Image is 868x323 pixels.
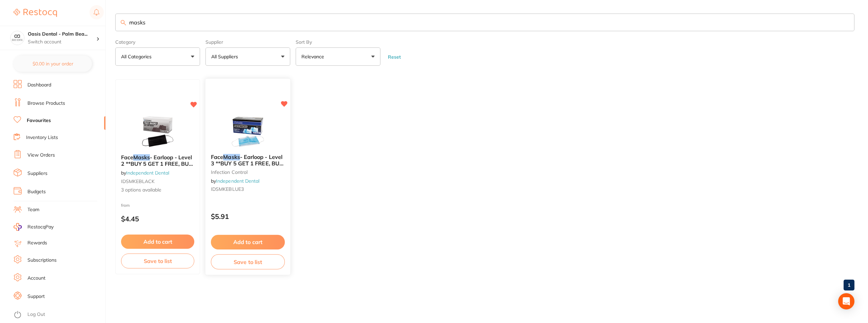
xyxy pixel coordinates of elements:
[26,134,58,141] a: Inventory Lists
[211,53,241,60] p: All Suppliers
[27,224,54,230] span: RestocqPay
[121,215,194,223] p: $4.45
[121,187,194,194] span: 3 options available
[301,53,327,60] p: Relevance
[27,275,45,282] a: Account
[211,186,244,193] span: IDSMKEBLUE3
[27,152,55,159] a: View Orders
[223,154,240,161] em: Masks
[27,100,65,107] a: Browse Products
[121,154,194,167] b: Face Masks - Earloop - Level 2 **BUY 5 GET 1 FREE, BUY 30 GET 10 FREE**
[27,240,47,246] a: Rewards
[27,206,39,213] a: Team
[211,154,223,161] span: Face
[14,309,103,320] button: Log Out
[27,311,45,318] a: Log Out
[14,5,57,21] a: Restocq Logo
[28,31,96,38] h4: Oasis Dental - Palm Beach
[11,31,24,45] img: Oasis Dental - Palm Beach
[211,178,259,184] span: by
[838,293,854,309] div: Open Intercom Messenger
[121,178,155,184] span: IDSMKEBLACK
[27,170,47,177] a: Suppliers
[27,117,51,124] a: Favourites
[216,178,259,184] a: Independent Dental
[205,39,290,45] label: Supplier
[211,154,283,173] span: - Earloop - Level 3 **BUY 5 GET 1 FREE, BUY 30 GET 10 FREE**
[121,235,194,249] button: Add to cart
[296,47,380,66] button: Relevance
[386,54,403,60] button: Reset
[121,203,130,208] span: from
[126,170,169,176] a: Independent Dental
[121,154,193,173] span: - Earloop - Level 2 **BUY 5 GET 1 FREE, BUY 30 GET 10 FREE**
[205,47,290,66] button: All Suppliers
[27,82,51,88] a: Dashboard
[27,293,45,300] a: Support
[296,39,380,45] label: Sort By
[14,223,22,231] img: RestocqPay
[27,257,57,264] a: Subscriptions
[211,254,285,269] button: Save to list
[225,115,270,149] img: Face Masks - Earloop - Level 3 **BUY 5 GET 1 FREE, BUY 30 GET 10 FREE**
[211,235,285,249] button: Add to cart
[211,213,285,221] p: $5.91
[121,254,194,268] button: Save to list
[115,14,854,31] input: Search Favourite Products
[133,154,150,161] em: Masks
[27,188,46,195] a: Budgets
[844,278,854,292] a: 1
[14,9,57,17] img: Restocq Logo
[211,154,285,167] b: Face Masks - Earloop - Level 3 **BUY 5 GET 1 FREE, BUY 30 GET 10 FREE**
[121,170,169,176] span: by
[115,47,200,66] button: All Categories
[115,39,200,45] label: Category
[14,56,92,72] button: $0.00 in your order
[121,53,154,60] p: All Categories
[14,223,54,231] a: RestocqPay
[136,115,180,149] img: Face Masks - Earloop - Level 2 **BUY 5 GET 1 FREE, BUY 30 GET 10 FREE**
[211,169,285,175] small: infection control
[28,39,96,45] p: Switch account
[121,154,133,161] span: Face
